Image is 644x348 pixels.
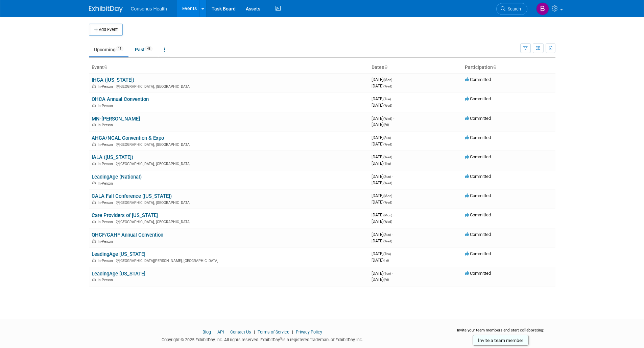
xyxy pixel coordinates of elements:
[372,116,394,121] span: [DATE]
[393,77,394,82] span: -
[92,84,96,88] img: In-Person Event
[383,194,392,198] span: (Mon)
[89,43,128,56] a: Upcoming11
[393,154,394,159] span: -
[92,116,140,122] a: MN-[PERSON_NAME]
[372,271,393,276] span: [DATE]
[92,181,96,185] img: In-Person Event
[89,24,123,36] button: Add Event
[131,6,167,11] span: Consonus Health
[383,200,392,204] span: (Wed)
[465,116,491,121] span: Committed
[383,104,392,107] span: (Wed)
[202,329,211,334] a: Blog
[372,96,393,101] span: [DATE]
[462,62,555,73] th: Participation
[383,181,392,185] span: (Wed)
[392,251,393,256] span: -
[372,219,392,224] span: [DATE]
[372,193,394,198] span: [DATE]
[372,77,394,82] span: [DATE]
[98,84,115,89] span: In-Person
[393,193,394,198] span: -
[393,212,394,217] span: -
[392,174,393,179] span: -
[465,271,491,276] span: Committed
[372,154,394,159] span: [DATE]
[372,238,392,243] span: [DATE]
[383,175,391,179] span: (Sun)
[372,232,393,237] span: [DATE]
[130,43,158,56] a: Past48
[392,135,393,140] span: -
[383,213,392,217] span: (Mon)
[372,212,394,217] span: [DATE]
[473,335,529,346] a: Invite a team member
[92,259,96,262] img: In-Person Event
[465,212,491,217] span: Committed
[92,212,158,218] a: Care Providers of [US_STATE]
[92,142,96,146] img: In-Person Event
[225,329,229,334] span: |
[383,162,391,165] span: (Thu)
[252,329,257,334] span: |
[446,327,555,338] div: Invite your team members and start collaborating:
[92,220,96,223] img: In-Person Event
[92,161,366,166] div: [GEOGRAPHIC_DATA], [GEOGRAPHIC_DATA]
[465,154,491,159] span: Committed
[372,277,389,282] span: [DATE]
[372,251,393,256] span: [DATE]
[89,6,123,12] img: ExhibitDay
[369,62,462,73] th: Dates
[92,174,142,180] a: LeadingAge (National)
[383,259,389,262] span: (Fri)
[465,251,491,256] span: Committed
[392,96,393,101] span: -
[98,239,115,244] span: In-Person
[383,117,392,121] span: (Wed)
[372,103,392,108] span: [DATE]
[393,116,394,121] span: -
[92,162,96,165] img: In-Person Event
[372,141,392,146] span: [DATE]
[505,6,521,11] span: Search
[98,162,115,166] span: In-Person
[145,46,152,51] span: 48
[92,278,96,281] img: In-Person Event
[92,239,96,243] img: In-Person Event
[383,278,389,282] span: (Fri)
[98,200,115,205] span: In-Person
[217,329,224,334] a: API
[92,232,163,238] a: QHCF/CAHF Annual Convention
[392,271,393,276] span: -
[92,154,133,160] a: IALA ([US_STATE])
[116,46,123,51] span: 11
[92,104,96,107] img: In-Person Event
[98,104,115,108] span: In-Person
[98,259,115,263] span: In-Person
[104,64,107,70] a: Sort by Event Name
[258,329,289,334] a: Terms of Service
[536,2,549,15] img: Bridget Crane
[493,64,496,70] a: Sort by Participation Type
[383,142,392,146] span: (Wed)
[372,199,392,205] span: [DATE]
[92,135,164,141] a: AHCA/NCAL Convention & Expo
[465,96,491,101] span: Committed
[383,155,392,159] span: (Wed)
[383,97,391,101] span: (Tue)
[496,3,527,15] a: Search
[92,251,145,257] a: LeadingAge [US_STATE]
[296,329,322,334] a: Privacy Policy
[92,219,366,224] div: [GEOGRAPHIC_DATA], [GEOGRAPHIC_DATA]
[465,77,491,82] span: Committed
[372,161,391,166] span: [DATE]
[383,272,391,275] span: (Tue)
[230,329,251,334] a: Contact Us
[98,220,115,224] span: In-Person
[98,181,115,186] span: In-Person
[372,135,393,140] span: [DATE]
[372,174,393,179] span: [DATE]
[383,78,392,82] span: (Mon)
[372,258,389,263] span: [DATE]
